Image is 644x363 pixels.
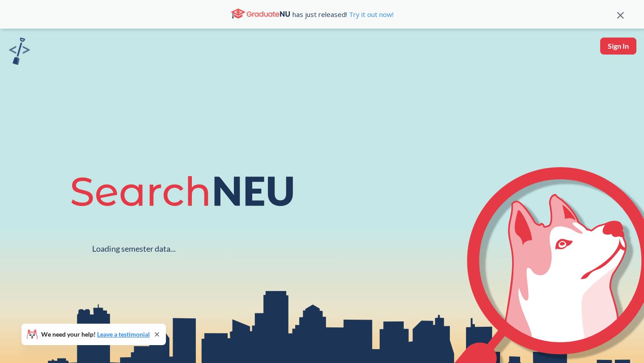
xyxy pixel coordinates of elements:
div: Loading semester data... [92,244,176,254]
a: Leave a testimonial [97,330,150,338]
img: sandbox logo [9,38,30,65]
a: Try it out now! [347,10,394,19]
span: has just released! [292,9,394,19]
button: Sign In [600,38,636,55]
a: sandbox logo [9,38,30,68]
span: We need your help! [41,331,150,338]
